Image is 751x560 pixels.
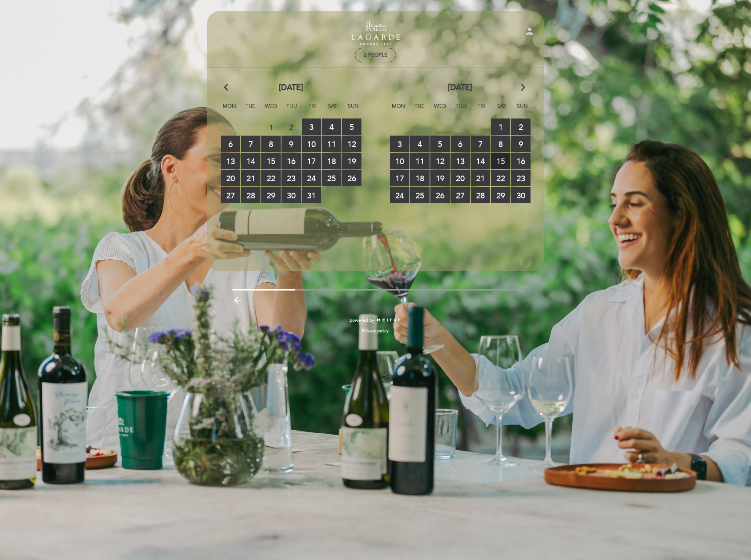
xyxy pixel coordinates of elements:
span: 22 [491,170,510,186]
span: Thu [452,102,469,118]
span: 6 [451,136,470,152]
span: 17 [302,153,321,169]
span: 20 [451,170,470,186]
span: 12 [342,136,361,152]
i: person [524,26,535,36]
span: 4 [322,118,341,135]
span: 24 [390,187,409,203]
span: Tue [411,102,428,118]
a: Privacy policy [362,328,389,334]
span: 2 people [364,52,387,58]
span: 25 [410,187,430,203]
span: 21 [471,170,490,186]
span: 26 [430,187,450,203]
span: 31 [302,187,321,203]
span: 29 [491,187,510,203]
span: 14 [471,153,490,169]
span: 10 [390,153,409,169]
span: 27 [451,187,470,203]
span: Mon [390,102,408,118]
span: Tue [242,102,259,118]
span: 17 [390,170,409,186]
span: 24 [302,170,321,186]
span: 8 [491,136,510,152]
span: Wed [262,102,280,118]
span: 29 [261,187,281,203]
span: Wed [431,102,449,118]
span: Sun [514,102,531,118]
span: 13 [451,153,470,169]
span: Sun [345,102,362,118]
span: Fri [473,102,490,118]
span: Fri [303,102,321,118]
span: 5 [430,136,450,152]
span: 2 [282,119,301,135]
span: Mon [221,102,238,118]
span: 28 [471,187,490,203]
span: 20 [221,170,240,186]
span: 23 [282,170,301,186]
span: 19 [430,170,450,186]
span: 2 [511,118,531,135]
span: 9 [511,136,531,152]
span: 19 [342,153,361,169]
span: 13 [221,153,240,169]
span: Thu [283,102,300,118]
a: powered by [350,317,401,323]
i: arrow_backward [232,295,243,305]
span: 30 [282,187,301,203]
span: 16 [511,153,531,169]
span: [DATE] [448,82,472,93]
span: 26 [342,170,361,186]
a: Turismo de Bodega [PERSON_NAME] [321,21,430,45]
span: 1 [261,119,281,135]
span: 6 [221,136,240,152]
span: Sat [493,102,511,118]
span: powered by [350,317,374,323]
span: 18 [410,170,430,186]
span: 21 [241,170,260,186]
span: 22 [261,170,281,186]
span: 8 [261,136,281,152]
span: 25 [322,170,341,186]
span: 3 [302,118,321,135]
span: [DATE] [279,82,303,93]
span: 15 [261,153,281,169]
span: 10 [302,136,321,152]
span: 14 [241,153,260,169]
span: 18 [322,153,341,169]
span: 5 [342,118,361,135]
img: MEITRE [376,318,401,323]
span: 7 [241,136,260,152]
span: 12 [430,153,450,169]
span: 30 [511,187,531,203]
button: person [524,26,535,39]
span: 23 [511,170,531,186]
span: 4 [410,136,430,152]
span: 15 [491,153,510,169]
span: 7 [471,136,490,152]
i: arrow_back_ios [224,82,232,93]
span: 28 [241,187,260,203]
span: 9 [282,136,301,152]
span: 3 [390,136,409,152]
span: 16 [282,153,301,169]
span: 11 [410,153,430,169]
span: 1 [491,118,510,135]
i: arrow_forward_ios [519,82,527,93]
span: Sat [324,102,342,118]
span: 11 [322,136,341,152]
span: 27 [221,187,240,203]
